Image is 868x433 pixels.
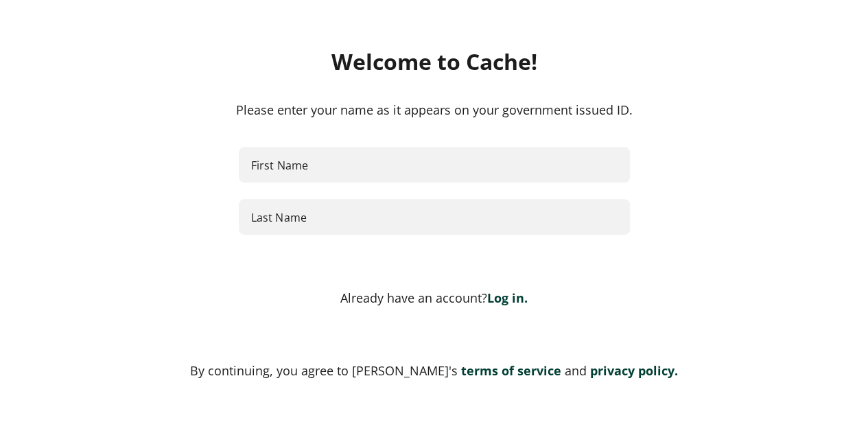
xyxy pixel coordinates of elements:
a: privacy policy. [587,362,678,379]
div: Welcome to Cache! [36,48,832,75]
div: By continuing, you agree to [PERSON_NAME]'s and [36,361,832,380]
a: terms of service [458,362,561,379]
div: Already have an account? [36,290,832,306]
div: Please enter your name as it appears on your government issued ID. [36,100,832,119]
a: Log in. [487,290,528,306]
